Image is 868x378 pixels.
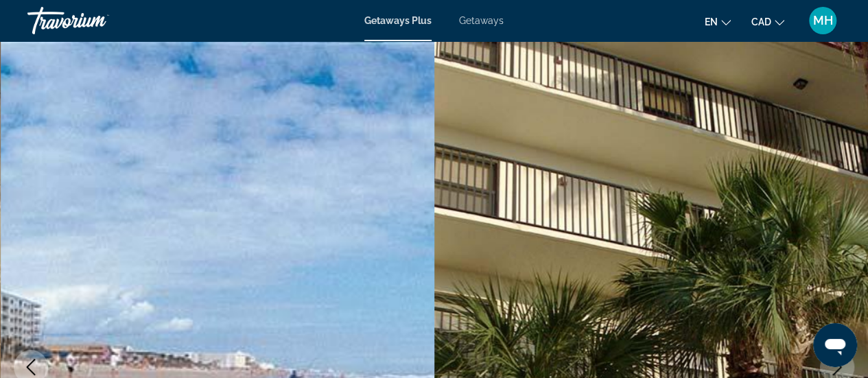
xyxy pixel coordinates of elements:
[751,16,771,27] span: CAD
[459,15,504,26] a: Getaways
[27,3,165,38] a: Travorium
[751,12,784,32] button: Change currency
[705,16,718,27] span: en
[364,15,432,26] a: Getaways Plus
[805,6,841,35] button: User Menu
[813,14,833,27] span: MH
[705,12,731,32] button: Change language
[813,323,857,367] iframe: Button to launch messaging window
